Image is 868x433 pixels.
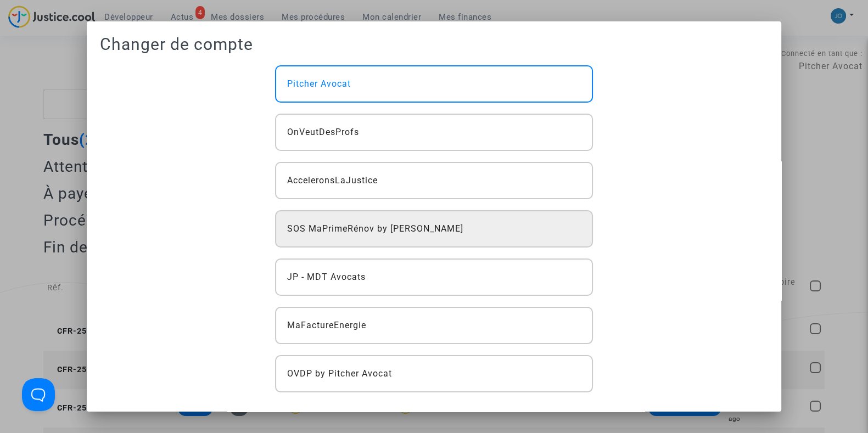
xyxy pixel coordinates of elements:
[18,29,26,37] img: website_grey.svg
[57,65,85,72] div: Domaine
[125,64,133,72] img: tab_keywords_by_traffic_grey.svg
[22,378,55,411] iframe: Help Scout Beacon - Open
[18,18,26,26] img: logo_orange.svg
[29,29,124,37] div: Domaine: [DOMAIN_NAME]
[287,126,359,139] span: OnVeutDesProfs
[44,64,53,72] img: tab_domain_overview_orange.svg
[100,35,768,54] h1: Changer de compte
[287,222,463,235] span: SOS MaPrimeRénov by [PERSON_NAME]
[287,319,366,332] span: MaFactureEnergie
[137,65,168,72] div: Mots-clés
[287,174,378,187] span: AcceleronsLaJustice
[287,367,392,380] span: OVDP by Pitcher Avocat
[287,77,351,91] span: Pitcher Avocat
[31,18,54,26] div: v 4.0.25
[287,271,366,284] span: JP - MDT Avocats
